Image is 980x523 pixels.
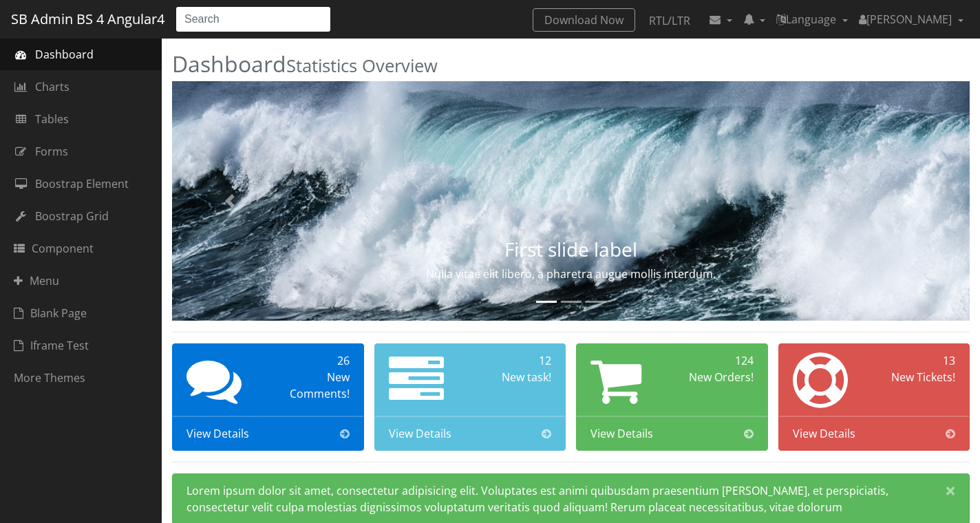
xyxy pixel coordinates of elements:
[14,273,59,289] span: Menu
[590,425,653,442] span: View Details
[677,369,754,385] div: New Orders!
[172,52,970,76] h2: Dashboard
[771,6,853,33] a: Language
[172,81,970,321] img: Random first slide
[292,239,850,260] h3: First slide label
[273,352,350,369] div: 26
[475,369,551,385] div: New task!
[853,6,969,33] a: [PERSON_NAME]
[11,6,164,32] a: SB Admin BS 4 Angular4
[638,8,701,33] a: RTL/LTR
[879,369,955,385] div: New Tickets!
[879,352,955,369] div: 13
[292,266,850,282] p: Nulla vitae elit libero, a pharetra augue mollis interdum.
[273,369,350,402] div: New Comments!
[932,474,969,507] button: Close
[187,425,249,442] span: View Details
[677,352,754,369] div: 124
[286,54,438,78] small: Statistics Overview
[475,352,551,369] div: 12
[793,425,855,442] span: View Details
[175,6,331,32] input: Search
[389,425,451,442] span: View Details
[533,8,635,32] a: Download Now
[946,481,955,500] span: ×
